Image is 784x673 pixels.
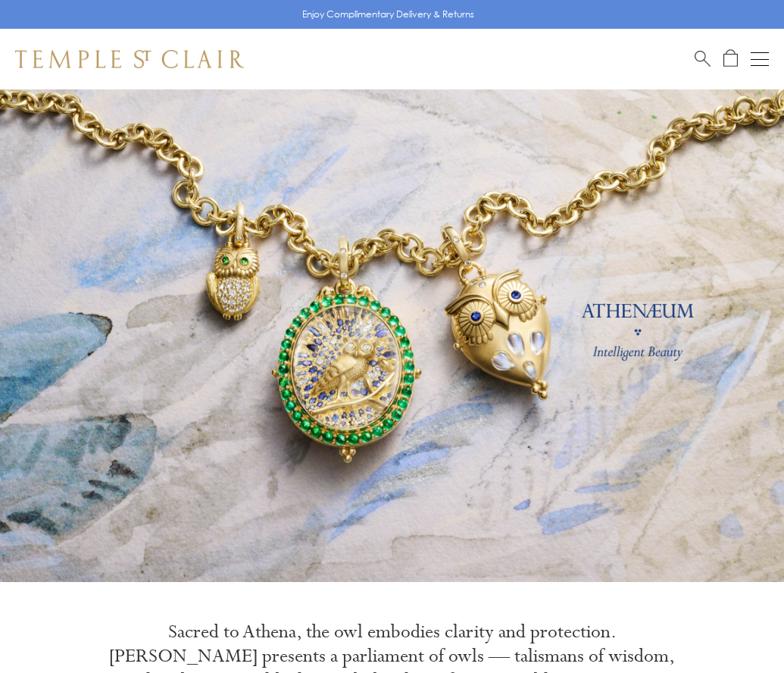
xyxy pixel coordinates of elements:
a: Search [695,49,711,68]
p: Enjoy Complimentary Delivery & Returns [302,7,474,22]
a: Open Shopping Bag [723,49,738,68]
img: Temple St. Clair [15,50,244,68]
button: Open navigation [751,50,769,68]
